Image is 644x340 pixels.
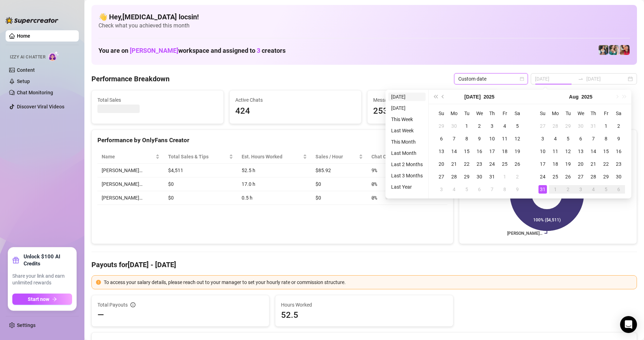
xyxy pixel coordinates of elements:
[435,145,448,158] td: 2025-07-13
[574,120,587,132] td: 2025-07-30
[448,183,460,196] td: 2025-08-04
[511,145,524,158] td: 2025-07-19
[600,183,612,196] td: 2025-09-05
[538,172,547,181] div: 24
[458,74,524,84] span: Custom date
[311,177,367,191] td: $0
[437,147,446,156] div: 13
[587,132,600,145] td: 2025-08-07
[164,177,237,191] td: $0
[97,177,164,191] td: [PERSON_NAME]…
[484,90,495,104] button: Choose a year
[576,160,585,168] div: 20
[448,170,460,183] td: 2025-07-28
[475,160,484,168] div: 23
[475,147,484,156] div: 16
[574,158,587,170] td: 2025-08-20
[473,145,486,158] td: 2025-07-16
[602,185,610,194] div: 5
[281,309,447,321] span: 52.5
[237,177,311,191] td: 17.0 h
[500,160,509,168] div: 25
[602,172,610,181] div: 29
[614,185,623,194] div: 6
[486,158,498,170] td: 2025-07-24
[562,170,574,183] td: 2025-08-26
[448,158,460,170] td: 2025-07-21
[388,138,426,146] li: This Month
[576,122,585,130] div: 30
[600,145,612,158] td: 2025-08-15
[373,96,493,104] span: Messages Sent
[609,45,619,55] img: Zaddy
[600,132,612,145] td: 2025-08-08
[612,132,625,145] td: 2025-08-09
[463,134,471,143] div: 8
[549,170,562,183] td: 2025-08-25
[574,132,587,145] td: 2025-08-06
[24,253,72,267] strong: Unlock $100 AI Credits
[551,185,560,194] div: 1
[551,122,560,130] div: 28
[257,47,260,54] span: 3
[600,170,612,183] td: 2025-08-29
[242,153,301,160] div: Est. Hours Worked
[448,145,460,158] td: 2025-07-14
[536,145,549,158] td: 2025-08-10
[614,134,623,143] div: 9
[614,122,623,130] div: 2
[12,257,19,264] span: gift
[538,147,547,156] div: 10
[486,107,498,120] th: Th
[488,172,496,181] div: 31
[388,160,426,169] li: Last 2 Months
[562,158,574,170] td: 2025-08-19
[12,294,72,305] button: Start nowarrow-right
[435,183,448,196] td: 2025-08-03
[536,170,549,183] td: 2025-08-24
[460,120,473,132] td: 2025-07-01
[562,107,574,120] th: Tu
[600,107,612,120] th: Fr
[549,145,562,158] td: 2025-08-11
[564,134,572,143] div: 5
[311,150,367,164] th: Sales / Hour
[235,105,356,118] span: 424
[168,153,228,160] span: Total Sales & Tips
[589,160,598,168] div: 21
[576,134,585,143] div: 6
[97,164,164,177] td: [PERSON_NAME]…
[463,185,471,194] div: 5
[486,132,498,145] td: 2025-07-10
[589,122,598,130] div: 31
[17,33,30,39] a: Home
[498,107,511,120] th: Fr
[450,185,458,194] div: 4
[511,158,524,170] td: 2025-07-26
[589,134,598,143] div: 7
[612,145,625,158] td: 2025-08-16
[614,160,623,168] div: 23
[473,170,486,183] td: 2025-07-30
[599,45,608,55] img: Katy
[513,147,522,156] div: 19
[448,107,460,120] th: Mo
[130,302,135,307] span: info-circle
[564,160,572,168] div: 19
[97,136,447,145] div: Performance by OnlyFans Creator
[388,126,426,135] li: Last Week
[97,301,128,309] span: Total Payouts
[463,172,471,181] div: 29
[511,120,524,132] td: 2025-07-05
[549,158,562,170] td: 2025-08-18
[500,147,509,156] div: 18
[488,147,496,156] div: 17
[614,172,623,181] div: 30
[600,158,612,170] td: 2025-08-22
[549,120,562,132] td: 2025-07-28
[435,158,448,170] td: 2025-07-20
[475,122,484,130] div: 2
[437,122,446,130] div: 29
[486,120,498,132] td: 2025-07-03
[460,183,473,196] td: 2025-08-05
